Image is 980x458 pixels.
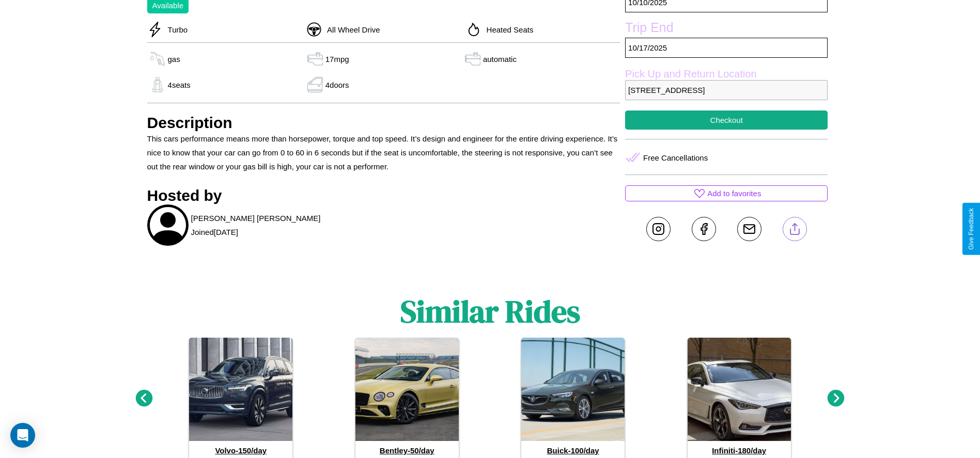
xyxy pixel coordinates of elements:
[625,185,828,201] button: Add to favorites
[325,78,349,92] p: 4 doors
[968,208,975,250] div: Give Feedback
[625,110,828,130] button: Checkout
[462,51,483,67] img: gas
[168,78,191,92] p: 4 seats
[163,23,188,37] p: Turbo
[305,51,325,67] img: gas
[305,77,325,92] img: gas
[625,38,828,58] p: 10 / 17 / 2025
[625,20,828,38] label: Trip End
[325,52,349,66] p: 17 mpg
[168,52,180,66] p: gas
[483,52,517,66] p: automatic
[400,290,580,333] h1: Similar Rides
[625,80,828,100] p: [STREET_ADDRESS]
[147,77,168,92] img: gas
[191,225,238,239] p: Joined [DATE]
[481,23,534,37] p: Heated Seats
[625,68,828,80] label: Pick Up and Return Location
[147,114,620,132] h3: Description
[643,151,708,165] p: Free Cancellations
[147,51,168,67] img: gas
[10,423,35,448] div: Open Intercom Messenger
[147,132,620,173] p: This cars performance means more than horsepower, torque and top speed. It’s design and engineer ...
[322,23,380,37] p: All Wheel Drive
[707,186,761,200] p: Add to favorites
[191,211,321,225] p: [PERSON_NAME] [PERSON_NAME]
[147,187,620,204] h3: Hosted by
